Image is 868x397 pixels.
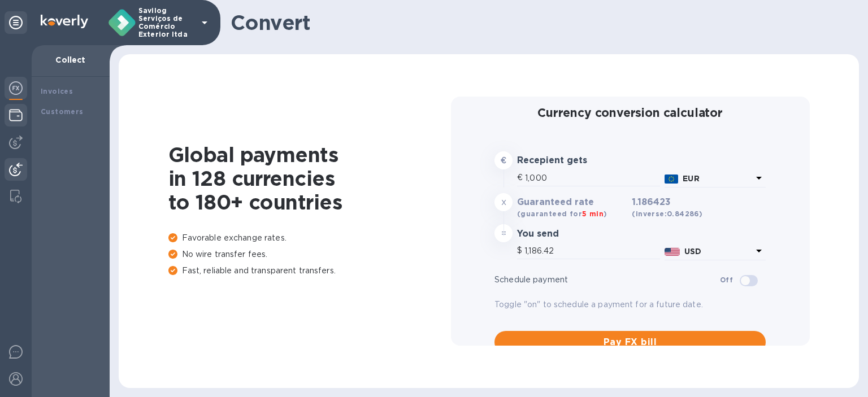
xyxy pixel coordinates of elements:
[683,174,699,183] b: EUR
[494,331,766,354] button: Pay FX bill
[501,156,506,165] strong: €
[517,155,627,166] h3: Recepient gets
[517,229,627,239] h3: You send
[168,143,451,214] h1: Global payments in 128 currencies to 180+ countries
[41,107,84,116] b: Customers
[494,299,766,311] p: Toggle "on" to schedule a payment for a future date.
[168,248,451,260] p: No wire transfer fees.
[524,242,660,259] input: Amount
[582,210,604,218] span: 5 min
[525,169,660,186] input: Amount
[41,54,101,66] p: Collect
[720,276,733,284] b: Off
[231,11,850,34] h1: Convert
[517,197,627,208] h3: Guaranteed rate
[517,169,525,186] div: €
[494,106,766,120] h2: Currency conversion calculator
[168,265,451,277] p: Fast, reliable and transparent transfers.
[517,210,607,218] b: (guaranteed for )
[665,248,680,256] img: USD
[9,81,23,95] img: Foreign exchange
[494,274,720,286] p: Schedule payment
[684,247,701,256] b: USD
[41,87,73,95] b: Invoices
[517,242,524,259] div: $
[632,197,702,220] h3: 1.186423
[41,15,88,28] img: Logo
[9,108,23,122] img: Wallets
[494,193,513,211] div: x
[632,210,702,218] b: (inverse: 0.84286 )
[504,335,757,349] span: Pay FX bill
[168,232,451,244] p: Favorable exchange rates.
[494,224,513,242] div: =
[138,7,195,38] p: Savilog Serviços de Comércio Exterior ltda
